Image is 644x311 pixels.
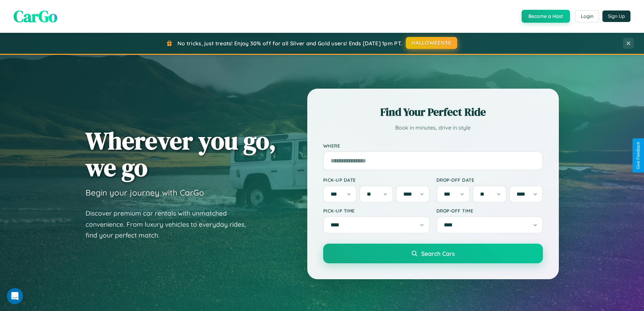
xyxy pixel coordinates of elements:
[436,177,543,183] label: Drop-off Date
[406,37,457,49] button: HALLOWEEN30
[602,10,630,22] button: Sign Up
[14,5,57,27] span: CarGo
[323,177,430,183] label: Pick-up Date
[323,244,543,263] button: Search Cars
[436,208,543,214] label: Drop-off Time
[86,208,255,241] p: Discover premium car rentals with unmatched convenience. From luxury vehicles to everyday rides, ...
[421,250,455,257] span: Search Cars
[86,187,204,198] h3: Begin your journey with CarGo
[323,105,543,119] h2: Find Your Perfect Ride
[575,10,599,22] button: Login
[323,143,543,149] label: Where
[86,127,276,181] h1: Wherever you go, we go
[323,208,430,214] label: Pick-up Time
[636,142,641,169] div: Give Feedback
[177,40,402,47] span: No tricks, just treats! Enjoy 30% off for all Silver and Gold users! Ends [DATE] 1pm PT.
[522,10,570,23] button: Become a Host
[7,288,23,304] iframe: Intercom live chat
[323,123,543,133] p: Book in minutes, drive in style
